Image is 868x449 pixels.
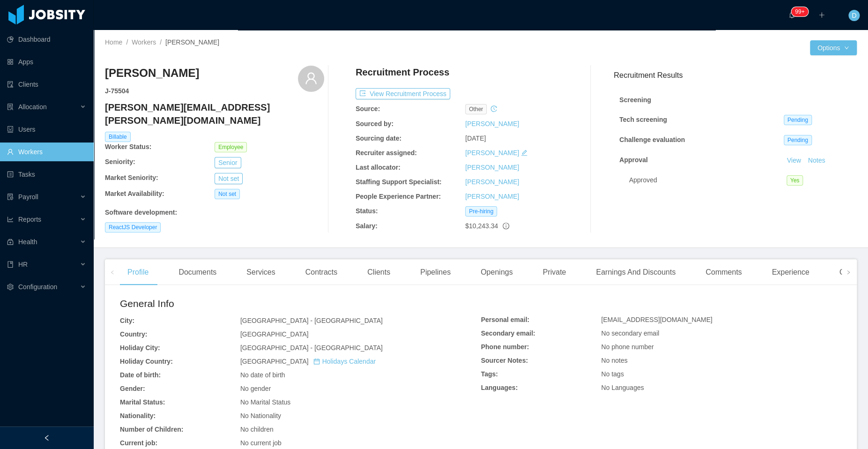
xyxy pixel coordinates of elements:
div: Contracts [298,259,345,285]
b: Phone number: [481,343,529,351]
span: No Marital Status [240,398,290,406]
b: Tags: [481,370,498,378]
span: [EMAIL_ADDRESS][DOMAIN_NAME] [601,316,712,323]
b: Number of Children: [120,426,183,433]
span: Pending [784,135,812,145]
b: Market Availability: [105,190,164,197]
span: HR [18,261,28,268]
a: [PERSON_NAME] [465,178,519,186]
button: icon: exportView Recruitment Process [356,88,450,99]
span: $10,243.34 [465,222,498,230]
b: Secondary email: [481,329,535,337]
i: icon: bell [788,12,795,18]
b: Salary: [356,222,378,230]
span: [GEOGRAPHIC_DATA] [240,330,309,338]
span: Payroll [18,193,38,201]
button: Notes [804,155,829,166]
span: Reports [18,216,41,223]
div: Profile [120,259,156,285]
a: icon: exportView Recruitment Process [356,90,450,97]
span: Pre-hiring [465,206,497,217]
div: Documents [171,259,224,285]
div: Earnings And Discounts [588,259,683,285]
span: Health [18,238,37,246]
b: Worker Status: [105,143,151,150]
strong: J- 75504 [105,87,129,95]
span: No notes [601,357,627,364]
span: Employee [215,142,247,152]
span: No secondary email [601,329,659,337]
i: icon: file-protect [7,194,14,200]
h4: Recruitment Process [356,66,449,79]
b: People Experience Partner: [356,193,441,200]
span: [PERSON_NAME] [165,38,219,46]
i: icon: edit [521,150,527,156]
div: Experience [764,259,816,285]
span: / [126,38,128,46]
a: icon: calendarHolidays Calendar [313,358,376,365]
span: Billable [105,132,131,142]
strong: Tech screening [619,116,667,123]
i: icon: book [7,261,14,268]
b: Country: [120,330,147,338]
b: Seniority: [105,158,135,165]
strong: Challenge evaluation [619,136,685,143]
h2: General Info [120,296,481,311]
h3: [PERSON_NAME] [105,66,199,81]
span: D [852,10,856,21]
b: Sourcing date: [356,135,401,142]
a: icon: robotUsers [7,120,86,139]
a: icon: auditClients [7,75,86,94]
span: [GEOGRAPHIC_DATA] - [GEOGRAPHIC_DATA] [240,344,383,352]
b: Nationality: [120,412,156,419]
span: No current job [240,439,282,447]
span: Yes [786,175,803,186]
a: [PERSON_NAME] [465,164,519,171]
a: [PERSON_NAME] [465,149,519,157]
span: No phone number [601,343,653,351]
i: icon: medicine-box [7,239,14,245]
b: City: [120,317,134,324]
span: No date of birth [240,371,285,379]
div: Comments [698,259,749,285]
div: Clients [360,259,398,285]
b: Gender: [120,385,145,392]
a: icon: appstoreApps [7,52,86,71]
b: Marital Status: [120,398,165,406]
button: Not set [215,173,243,184]
span: Configuration [18,283,57,291]
h3: Recruitment Results [614,69,857,81]
span: No Nationality [240,412,281,419]
span: [DATE] [465,135,486,142]
button: Optionsicon: down [810,40,857,55]
b: Source: [356,105,380,112]
i: icon: setting [7,284,14,290]
a: icon: profileTasks [7,165,86,184]
a: [PERSON_NAME] [465,193,519,200]
span: [GEOGRAPHIC_DATA] [240,358,376,365]
i: icon: left [110,270,115,275]
span: Not set [215,189,240,199]
h4: [PERSON_NAME][EMAIL_ADDRESS][PERSON_NAME][DOMAIN_NAME] [105,101,324,127]
strong: Screening [619,96,651,104]
i: icon: line-chart [7,216,14,223]
i: icon: user [304,72,318,85]
span: / [160,38,162,46]
a: icon: userWorkers [7,142,86,161]
b: Last allocator: [356,164,401,171]
div: Approved [629,175,786,185]
b: Personal email: [481,316,530,323]
i: icon: history [490,105,497,112]
b: Sourced by: [356,120,393,127]
div: Pipelines [413,259,458,285]
b: Holiday Country: [120,358,173,365]
b: Status: [356,207,378,215]
span: other [465,104,487,114]
span: No Languages [601,384,644,391]
div: No tags [601,369,842,379]
b: Recruiter assigned: [356,149,417,157]
span: ReactJS Developer [105,222,161,232]
button: Senior [215,157,241,168]
b: Software development : [105,209,177,216]
i: icon: solution [7,104,14,110]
